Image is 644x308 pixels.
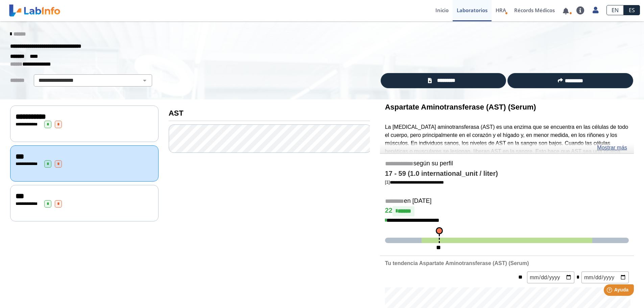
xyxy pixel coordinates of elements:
[597,144,627,152] a: Mostrar más
[385,206,629,216] h4: 22
[581,271,629,283] input: mm/dd/yyyy
[169,109,184,117] b: AST
[385,180,444,185] a: [1]
[385,197,629,205] h5: en [DATE]
[606,5,624,15] a: EN
[584,282,637,301] iframe: Help widget launcher
[496,7,506,14] span: HRA
[385,260,529,266] b: Tu tendencia Aspartate Aminotransferase (AST) (Serum)
[624,5,640,15] a: ES
[527,271,574,283] input: mm/dd/yyyy
[385,170,629,178] h4: 17 - 59 (1.0 international_unit / liter)
[385,103,536,111] b: Aspartate Aminotransferase (AST) (Serum)
[385,123,629,164] p: La [MEDICAL_DATA] aminotransferasa (AST) es una enzima que se encuentra en las células de todo el...
[385,160,629,168] h5: según su perfil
